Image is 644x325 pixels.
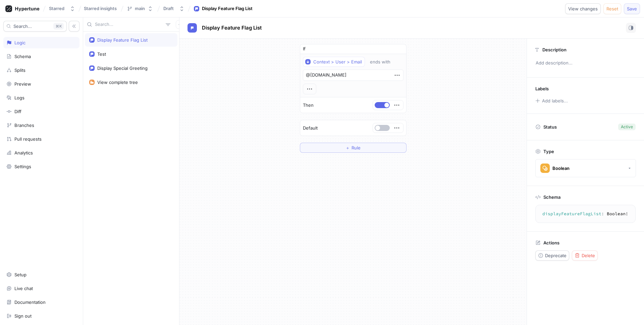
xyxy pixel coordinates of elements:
textarea: @[DOMAIN_NAME] [303,69,404,81]
button: Add labels... [533,96,570,105]
span: Starred insights [84,6,117,11]
div: Test [97,51,106,57]
p: Schema [543,194,560,200]
div: Analytics [14,150,33,155]
div: ends with [370,59,390,65]
div: Splits [14,67,25,73]
div: Starred [49,6,64,11]
div: Pull requests [14,136,42,142]
button: ends with [367,57,400,67]
div: Display Feature Flag List [97,37,148,43]
p: If [303,46,306,52]
span: Search... [13,24,32,28]
div: Display Feature Flag List [202,5,253,12]
p: Add description... [533,57,638,69]
button: Boolean [535,159,636,177]
div: Context > User > Email [313,59,362,65]
textarea: displayFeatureFlagList: Boolean! [538,208,633,220]
button: Search...K [3,21,67,32]
p: Type [543,149,554,154]
button: View changes [565,3,601,14]
div: Draft [163,6,174,11]
div: Logs [14,95,24,100]
p: Description [542,47,567,52]
a: Documentation [3,296,79,308]
span: Delete [582,253,595,258]
button: Delete [572,250,598,261]
div: View complete tree [97,80,138,85]
div: Sign out [14,313,32,319]
button: Deprecate [535,250,569,261]
p: Default [303,125,318,132]
button: Save [624,3,640,14]
span: Display Feature Flag List [202,25,262,31]
span: ＋ [345,146,350,150]
p: Then [303,102,314,109]
div: Setup [14,272,26,277]
div: Active [621,124,633,130]
button: Reset [603,3,621,14]
div: Settings [14,164,31,169]
p: Status [543,122,557,132]
div: Logic [14,40,25,45]
span: Save [627,7,637,11]
div: Boolean [552,166,570,171]
span: View changes [568,7,598,11]
div: Diff [14,109,21,114]
input: Search... [95,21,163,28]
div: main [135,6,145,11]
div: Branches [14,123,34,128]
div: Documentation [14,299,46,305]
div: Live chat [14,286,33,291]
button: Context > User > Email [303,57,365,67]
p: Labels [535,86,549,91]
p: Actions [543,240,559,245]
button: main [124,3,156,14]
span: Rule [352,146,361,150]
div: Display Special Greeting [97,65,148,71]
button: ＋Rule [300,143,407,153]
span: Deprecate [545,253,567,258]
div: K [53,23,64,30]
span: Reset [606,7,618,11]
div: Preview [14,81,31,87]
button: Draft [161,3,187,14]
div: Schema [14,54,31,59]
button: Starred [46,3,78,14]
